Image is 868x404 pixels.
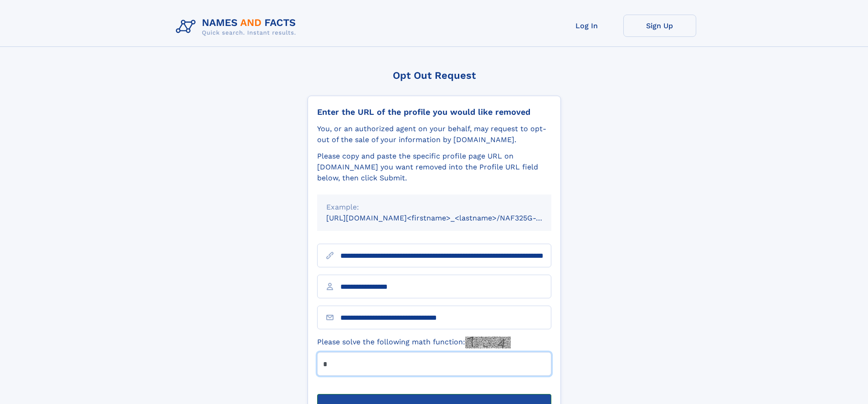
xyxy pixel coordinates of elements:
[326,202,542,213] div: Example:
[623,15,696,37] a: Sign Up
[326,214,569,222] small: [URL][DOMAIN_NAME]<firstname>_<lastname>/NAF325G-xxxxxxxx
[172,15,303,39] img: Logo Names and Facts
[317,337,511,348] label: Please solve the following math function:
[550,15,623,37] a: Log In
[317,107,551,117] div: Enter the URL of the profile you would like removed
[317,123,551,145] div: You, or an authorized agent on your behalf, may request to opt-out of the sale of your informatio...
[317,151,551,184] div: Please copy and paste the specific profile page URL on [DOMAIN_NAME] you want removed into the Pr...
[308,70,561,81] div: Opt Out Request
